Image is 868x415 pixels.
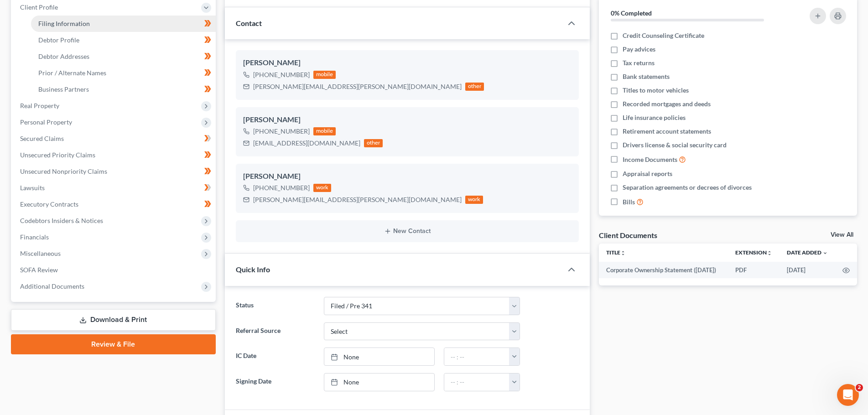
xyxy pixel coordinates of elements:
[324,373,434,391] a: None
[31,16,216,32] a: Filing Information
[856,384,863,391] span: 2
[611,9,652,17] strong: 0% Completed
[13,130,216,147] a: Secured Claims
[13,163,216,180] a: Unsecured Nonpriority Claims
[31,81,216,98] a: Business Partners
[20,135,64,142] span: Secured Claims
[13,147,216,163] a: Unsecured Priority Claims
[13,180,216,196] a: Lawsuits
[253,195,462,204] div: [PERSON_NAME][EMAIL_ADDRESS][PERSON_NAME][DOMAIN_NAME]
[313,184,332,192] div: work
[20,282,84,290] span: Additional Documents
[20,3,58,11] span: Client Profile
[253,139,360,148] div: [EMAIL_ADDRESS][DOMAIN_NAME]
[465,196,483,204] div: work
[599,230,657,240] div: Client Documents
[253,183,310,192] div: [PHONE_NUMBER]
[606,249,626,256] a: Titleunfold_more
[831,232,853,238] a: View All
[38,85,89,93] span: Business Partners
[11,334,216,354] a: Review & File
[623,45,655,54] span: Pay advices
[253,127,310,136] div: [PHONE_NUMBER]
[38,52,89,60] span: Debtor Addresses
[620,250,626,256] i: unfold_more
[623,169,672,178] span: Appraisal reports
[599,262,728,278] td: Corporate Ownership Statement ([DATE])
[243,171,572,182] div: [PERSON_NAME]
[20,102,59,109] span: Real Property
[444,373,510,391] input: -- : --
[728,262,780,278] td: PDF
[236,19,262,27] span: Contact
[623,113,686,122] span: Life insurance policies
[31,48,216,65] a: Debtor Addresses
[623,86,689,95] span: Titles to motor vehicles
[623,58,655,67] span: Tax returns
[20,184,45,192] span: Lawsuits
[13,196,216,213] a: Executory Contracts
[11,309,216,331] a: Download & Print
[31,32,216,48] a: Debtor Profile
[20,151,95,159] span: Unsecured Priority Claims
[236,265,270,274] span: Quick Info
[623,140,727,150] span: Drivers license & social security card
[38,69,106,77] span: Prior / Alternate Names
[231,322,319,341] label: Referral Source
[20,200,78,208] span: Executory Contracts
[13,262,216,278] a: SOFA Review
[20,266,58,274] span: SOFA Review
[38,36,79,44] span: Debtor Profile
[767,250,772,256] i: unfold_more
[231,348,319,366] label: IC Date
[364,139,383,147] div: other
[324,348,434,365] a: None
[735,249,772,256] a: Extensionunfold_more
[253,82,462,91] div: [PERSON_NAME][EMAIL_ADDRESS][PERSON_NAME][DOMAIN_NAME]
[623,155,677,164] span: Income Documents
[243,228,572,235] button: New Contact
[313,71,336,79] div: mobile
[313,127,336,135] div: mobile
[623,99,711,109] span: Recorded mortgages and deeds
[231,297,319,315] label: Status
[38,20,90,27] span: Filing Information
[623,31,704,40] span: Credit Counseling Certificate
[623,127,711,136] span: Retirement account statements
[444,348,510,365] input: -- : --
[20,233,49,241] span: Financials
[20,217,103,224] span: Codebtors Insiders & Notices
[623,183,752,192] span: Separation agreements or decrees of divorces
[243,114,572,125] div: [PERSON_NAME]
[780,262,835,278] td: [DATE]
[837,384,859,406] iframe: Intercom live chat
[31,65,216,81] a: Prior / Alternate Names
[20,118,72,126] span: Personal Property
[253,70,310,79] div: [PHONE_NUMBER]
[243,57,572,68] div: [PERSON_NAME]
[623,72,670,81] span: Bank statements
[787,249,828,256] a: Date Added expand_more
[20,167,107,175] span: Unsecured Nonpriority Claims
[231,373,319,391] label: Signing Date
[822,250,828,256] i: expand_more
[465,83,484,91] div: other
[20,249,61,257] span: Miscellaneous
[623,197,635,207] span: Bills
